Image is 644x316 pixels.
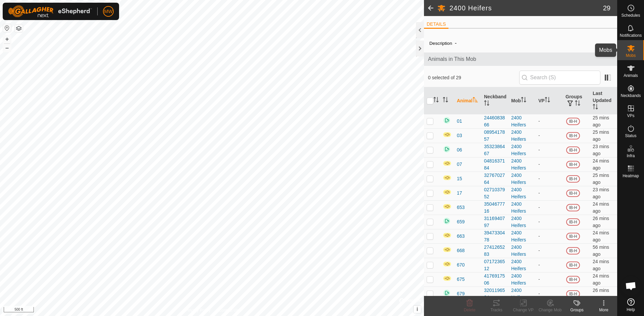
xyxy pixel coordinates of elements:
[566,190,580,197] span: IB-H
[483,307,510,313] div: Tracks
[511,229,533,243] div: 2400 Heifers
[457,132,462,139] span: 03
[593,259,609,271] span: 25 Sept 2025, 7:35 pm
[626,54,636,58] span: Mobs
[484,114,506,128] div: 2446083866
[511,258,533,272] div: 2400 Heifers
[457,276,465,283] span: 675
[563,307,590,313] div: Groups
[511,129,533,143] div: 2400 Heifers
[443,217,451,225] img: returning on
[511,172,533,186] div: 2400 Heifers
[538,205,540,210] app-display-virtual-paddock-transition: -
[538,190,540,196] app-display-virtual-paddock-transition: -
[536,87,563,114] th: VP
[627,308,635,312] span: Help
[566,146,580,154] span: IB-H
[484,157,506,172] div: 0481637184
[457,290,465,297] span: 679
[519,71,600,85] input: Search (S)
[593,173,609,185] span: 25 Sept 2025, 7:34 pm
[625,134,636,138] span: Status
[3,24,11,32] button: Reset Map
[566,132,580,139] span: IB-H
[484,229,506,243] div: 3947330478
[484,258,506,272] div: 0717236512
[464,308,476,312] span: Delete
[484,172,506,186] div: 3276702764
[443,289,451,297] img: returning on
[545,98,550,103] p-sorticon: Activate to sort
[219,307,238,313] a: Contact Us
[424,21,448,29] li: DETAILS
[538,248,540,253] app-display-virtual-paddock-transition: -
[484,101,489,107] p-sorticon: Activate to sort
[593,144,609,156] span: 25 Sept 2025, 7:36 pm
[538,118,540,124] app-display-virtual-paddock-transition: -
[484,215,506,229] div: 3116940797
[537,307,563,313] div: Change Mob
[566,247,580,254] span: IB-H
[538,162,540,167] app-display-virtual-paddock-transition: -
[481,87,508,114] th: Neckband
[443,276,451,281] img: In Progress
[508,87,536,114] th: Mob
[593,158,609,171] span: 25 Sept 2025, 7:34 pm
[627,154,635,158] span: Infra
[8,5,92,17] img: Gallagher Logo
[429,41,452,46] label: Description
[590,87,617,114] th: Last Updated
[484,287,506,301] div: 3201196584
[566,261,580,269] span: IB-H
[593,187,609,199] span: 25 Sept 2025, 7:36 pm
[452,37,459,48] span: -
[443,116,451,124] img: returning on
[538,233,540,239] app-display-virtual-paddock-transition: -
[538,277,540,282] app-display-virtual-paddock-transition: -
[15,24,23,32] button: Map Layers
[185,307,211,313] a: Privacy Policy
[563,87,590,114] th: Groups
[566,276,580,283] span: IB-H
[593,273,609,286] span: 25 Sept 2025, 7:35 pm
[443,232,451,238] img: In Progress
[443,145,451,153] img: returning on
[627,114,634,118] span: VPs
[603,3,610,13] span: 29
[484,201,506,215] div: 3504677716
[593,105,598,110] p-sorticon: Activate to sort
[443,204,451,209] img: In Progress
[511,201,533,215] div: 2400 Heifers
[457,118,462,125] span: 01
[443,261,451,267] img: In Progress
[511,157,533,172] div: 2400 Heifers
[510,307,537,313] div: Change VP
[457,190,462,197] span: 17
[593,288,609,300] span: 25 Sept 2025, 7:33 pm
[521,98,526,103] p-sorticon: Activate to sort
[484,244,506,258] div: 2741265283
[590,307,617,313] div: More
[443,175,451,181] img: In Progress
[457,261,465,269] span: 670
[566,290,580,298] span: IB-H
[593,216,609,228] span: 25 Sept 2025, 7:32 pm
[593,129,609,142] span: 25 Sept 2025, 7:33 pm
[566,218,580,226] span: IB-H
[428,55,613,63] span: Animals in This Mob
[538,291,540,296] app-display-virtual-paddock-transition: -
[538,219,540,224] app-display-virtual-paddock-transition: -
[457,247,465,254] span: 668
[593,244,609,257] span: 25 Sept 2025, 7:03 pm
[593,115,609,127] span: 25 Sept 2025, 7:33 pm
[538,133,540,138] app-display-virtual-paddock-transition: -
[484,143,506,157] div: 3532386467
[575,101,580,107] p-sorticon: Activate to sort
[623,174,639,178] span: Heatmap
[443,132,451,137] img: In Progress
[620,33,642,37] span: Notifications
[433,98,439,103] p-sorticon: Activate to sort
[3,44,11,52] button: –
[511,143,533,157] div: 2400 Heifers
[443,247,451,252] img: In Progress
